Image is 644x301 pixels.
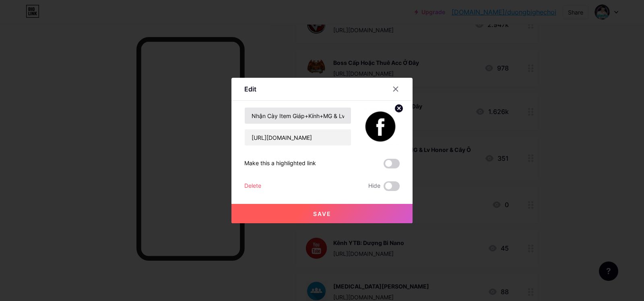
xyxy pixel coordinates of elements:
[313,210,331,217] span: Save
[244,84,256,94] div: Edit
[244,159,316,168] div: Make this a highlighted link
[245,129,351,145] input: URL
[231,204,413,223] button: Save
[245,108,351,124] input: Title
[361,107,400,146] img: link_thumbnail
[368,181,380,191] span: Hide
[244,181,261,191] div: Delete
